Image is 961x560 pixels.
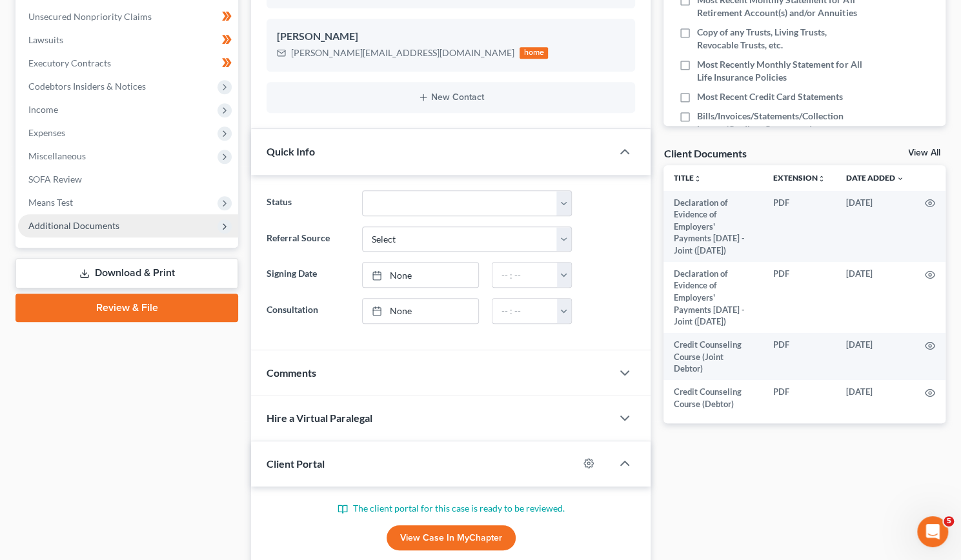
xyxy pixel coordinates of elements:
[267,412,372,424] span: Hire a Virtual Paralegal
[520,47,548,59] div: home
[260,190,356,216] label: Status
[18,5,238,28] a: Unsecured Nonpriority Claims
[818,175,825,183] i: unfold_more
[18,52,238,75] a: Executory Contracts
[697,90,843,103] span: Most Recent Credit Card Statements
[260,298,356,324] label: Consultation
[763,191,836,262] td: PDF
[260,226,356,252] label: Referral Source
[387,525,516,551] a: View Case in MyChapter
[763,262,836,333] td: PDF
[28,174,82,185] span: SOFA Review
[674,173,702,183] a: Titleunfold_more
[277,92,625,103] button: New Contact
[663,380,763,415] td: Credit Counseling Course (Debtor)
[944,516,954,526] span: 5
[694,175,702,183] i: unfold_more
[763,333,836,380] td: PDF
[908,148,940,157] a: View All
[697,58,864,84] span: Most Recently Monthly Statement for All Life Insurance Policies
[836,191,915,262] td: [DATE]
[697,110,864,135] span: Bills/Invoices/Statements/Collection Letters/Creditor Correspondence
[363,263,478,287] a: None
[28,57,111,68] span: Executory Contracts
[267,366,316,379] span: Comments
[663,146,746,160] div: Client Documents
[28,34,63,45] span: Lawsuits
[267,502,635,515] p: The client portal for this case is ready to be reviewed.
[846,173,904,183] a: Date Added expand_more
[260,262,356,288] label: Signing Date
[28,11,152,22] span: Unsecured Nonpriority Claims
[267,145,315,157] span: Quick Info
[663,191,763,262] td: Declaration of Evidence of Employers' Payments [DATE] - Joint ([DATE])
[28,104,58,115] span: Income
[18,28,238,52] a: Lawsuits
[917,516,948,547] iframe: Intercom live chat
[18,168,238,191] a: SOFA Review
[28,81,146,92] span: Codebtors Insiders & Notices
[267,457,325,470] span: Client Portal
[291,46,514,59] div: [PERSON_NAME][EMAIL_ADDRESS][DOMAIN_NAME]
[773,173,825,183] a: Extensionunfold_more
[28,127,65,138] span: Expenses
[277,29,625,45] div: [PERSON_NAME]
[763,380,836,415] td: PDF
[836,380,915,415] td: [DATE]
[836,333,915,380] td: [DATE]
[28,197,73,208] span: Means Test
[15,258,238,288] a: Download & Print
[836,262,915,333] td: [DATE]
[492,299,557,323] input: -- : --
[663,333,763,380] td: Credit Counseling Course (Joint Debtor)
[663,262,763,333] td: Declaration of Evidence of Employers' Payments [DATE] - Joint ([DATE])
[363,299,478,323] a: None
[896,175,904,183] i: expand_more
[697,26,864,52] span: Copy of any Trusts, Living Trusts, Revocable Trusts, etc.
[15,294,238,322] a: Review & File
[492,263,557,287] input: -- : --
[28,150,86,161] span: Miscellaneous
[28,220,119,231] span: Additional Documents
